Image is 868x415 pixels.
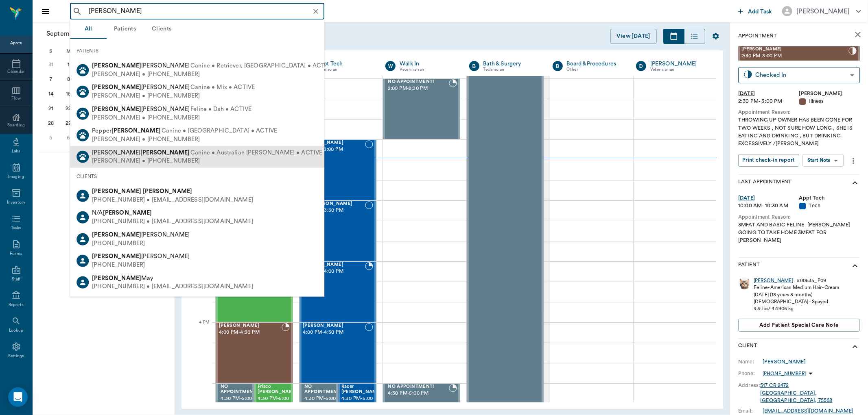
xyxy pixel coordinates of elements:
div: B [469,61,479,71]
div: # 00635_P09 [796,277,826,284]
span: NO APPOINTMENT! [221,384,258,395]
button: [PERSON_NAME] [776,4,868,19]
div: Technician [483,66,540,73]
span: Pepper [92,128,161,134]
span: September [45,28,81,39]
b: [PERSON_NAME] [92,84,141,90]
button: Close drawer [37,3,54,20]
div: B [553,61,563,71]
div: 4 PM [188,318,209,339]
input: Search [85,6,322,17]
div: [PHONE_NUMBER] • [EMAIL_ADDRESS][DOMAIN_NAME] [92,196,253,204]
div: [PERSON_NAME] • [PHONE_NUMBER] [92,92,255,100]
span: 4:00 PM - 4:30 PM [219,328,282,337]
span: Canine • Australian [PERSON_NAME] • ACTIVE [190,148,322,157]
a: [PERSON_NAME] [763,358,806,365]
span: [PERSON_NAME] [303,140,365,146]
span: Add patient Special Care Note [759,321,838,330]
div: Monday, September 15, 2025 [63,88,74,100]
div: 9.9 lbs / 4.4906 kg [754,305,840,312]
div: Lookup [9,328,23,334]
div: Appt Tech [799,194,860,202]
div: 3MFAT AND BASIC FELINE -[PERSON_NAME] GOING TO TAKE HOME 3MFAT FOR [PERSON_NAME] [738,221,860,245]
div: Name: [738,358,763,365]
div: Staff [12,276,20,282]
div: S [42,45,60,57]
div: [DATE] (13 years 8 months) [754,291,840,298]
svg: show more [850,342,860,352]
div: Monday, September 22, 2025 [63,103,74,114]
span: [PERSON_NAME] [92,106,190,112]
span: 4:00 PM - 4:30 PM [303,328,365,337]
button: View [DATE] [610,29,657,44]
button: Add Task [735,4,776,19]
a: Walk In [400,60,457,68]
div: [PERSON_NAME] • [PHONE_NUMBER] [92,135,277,144]
div: Imaging [8,174,24,180]
b: [PERSON_NAME] [92,106,141,112]
div: BOOKED, 2:00 PM - 2:30 PM [383,78,460,139]
span: 2:30 PM - 3:00 PM [303,146,365,154]
button: close [850,26,866,43]
div: Tech [799,202,860,210]
p: Appointment [738,32,777,40]
button: All [70,20,107,39]
span: [PERSON_NAME] [92,84,190,90]
svg: show more [850,178,860,188]
div: Monday, September 29, 2025 [63,117,74,129]
b: [PERSON_NAME] [103,210,152,216]
div: [PERSON_NAME] [799,90,860,98]
div: Open Intercom Messenger [8,387,28,407]
button: Print check-in report [738,154,799,167]
span: Frisco [PERSON_NAME] [258,384,298,395]
div: Checked In [755,70,847,80]
a: [PERSON_NAME] [650,60,707,68]
div: Appt Tech [316,60,373,68]
div: Settings [8,353,24,359]
span: N/A [92,210,152,216]
span: NO APPOINTMENT! [304,384,342,395]
b: [PERSON_NAME] [143,188,192,194]
div: BOOKED, 4:00 PM - 4:30 PM [216,322,293,383]
b: [PERSON_NAME] [92,63,141,69]
span: 4:30 PM - 5:00 PM [221,395,258,411]
span: 4:30 PM - 5:00 PM [341,395,382,411]
div: [PHONE_NUMBER] [92,239,190,248]
div: Appointment Reason: [738,109,860,116]
div: Feline - American Medium Hair - Cream [754,284,840,291]
div: M [60,45,78,57]
button: Patients [107,20,143,39]
a: 517 CR 2472[GEOGRAPHIC_DATA], [GEOGRAPHIC_DATA], 75568 [760,383,832,403]
span: NO APPOINTMENT! [388,384,448,389]
a: Board &Procedures [567,60,624,68]
button: Add patient Special Care Note [738,319,860,332]
span: [PERSON_NAME] [741,47,848,52]
div: NOT_CONFIRMED, 4:00 PM - 4:30 PM [300,322,376,383]
div: Forms [10,251,22,257]
button: September2025 [42,26,111,42]
span: 2:30 PM - 3:00 PM [741,52,848,60]
span: 2:00 PM - 2:30 PM [388,85,448,93]
div: CLIENTS [70,168,324,185]
div: Veterinarian [400,66,457,73]
button: more [847,154,860,168]
b: [PERSON_NAME] [112,128,161,134]
div: NOT_CONFIRMED, 2:30 PM - 3:00 PM [300,139,376,200]
div: Veterinarian [650,66,707,73]
div: 10:00 AM - 10:30 AM [738,202,799,210]
span: [PERSON_NAME] [219,323,282,328]
div: THROWING UP OWNER HAS BEEN GONE FOR TWO WEEKS , NOT SURE HOW LONG , SHE IS EATING AND DRINKING , ... [738,116,860,148]
b: [PERSON_NAME] [92,188,141,194]
div: W [385,61,396,71]
a: [PERSON_NAME] [754,277,793,284]
div: [DEMOGRAPHIC_DATA] - Spayed [754,298,840,305]
div: [PHONE_NUMBER] [92,261,190,269]
span: 3:00 PM - 3:30 PM [303,206,365,215]
span: Canine • [GEOGRAPHIC_DATA] • ACTIVE [162,127,277,135]
div: Email: [738,407,763,415]
a: Bath & Surgery [483,60,540,68]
